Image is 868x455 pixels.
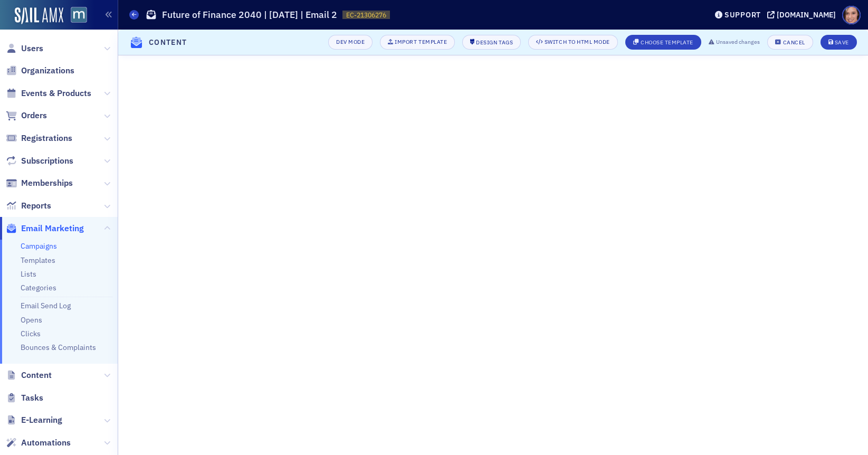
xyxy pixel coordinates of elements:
span: Memberships [21,177,73,189]
a: Organizations [6,65,74,77]
a: View Homepage [63,7,87,25]
a: Email Marketing [6,223,84,234]
span: Email Marketing [21,223,84,234]
div: Import Template [395,39,447,45]
a: Campaigns [21,241,57,251]
span: Events & Products [21,88,91,99]
span: Registrations [21,132,72,144]
a: Bounces & Complaints [21,343,96,352]
a: Clicks [21,329,41,338]
span: EC-21306276 [346,11,386,20]
a: Categories [21,283,56,292]
a: Users [6,43,43,54]
div: Support [724,10,761,20]
a: Email Send Log [21,301,71,310]
span: Organizations [21,65,74,77]
a: Content [6,369,52,381]
button: Switch to HTML Mode [528,35,618,50]
span: Profile [842,6,861,24]
a: Subscriptions [6,155,73,167]
span: Reports [21,200,51,212]
a: Tasks [6,392,43,404]
span: Tasks [21,392,43,404]
a: Automations [6,437,71,449]
span: Content [21,369,52,381]
div: Choose Template [641,40,693,45]
button: [DOMAIN_NAME] [767,11,840,18]
a: Registrations [6,132,72,144]
a: Events & Products [6,88,91,99]
button: Choose Template [625,35,701,50]
div: Cancel [783,40,805,45]
a: Lists [21,269,36,279]
a: Templates [21,255,55,265]
button: Cancel [767,35,813,50]
div: Save [835,40,849,45]
div: Switch to HTML Mode [545,39,610,45]
div: [DOMAIN_NAME] [777,10,836,20]
span: E-Learning [21,414,62,426]
a: E-Learning [6,414,62,426]
h1: Future of Finance 2040 | [DATE] | Email 2 [162,8,337,21]
span: Orders [21,110,47,121]
button: Design Tags [462,35,521,50]
button: Dev Mode [328,35,373,50]
div: Design Tags [476,40,513,45]
span: Users [21,43,43,54]
span: Subscriptions [21,155,73,167]
img: SailAMX [15,7,63,24]
button: Save [821,35,857,50]
h4: Content [149,37,187,48]
span: Automations [21,437,71,449]
a: Opens [21,315,42,325]
a: Orders [6,110,47,121]
a: Memberships [6,177,73,189]
button: Import Template [380,35,455,50]
a: Reports [6,200,51,212]
img: SailAMX [71,7,87,23]
span: Unsaved changes [716,38,760,46]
